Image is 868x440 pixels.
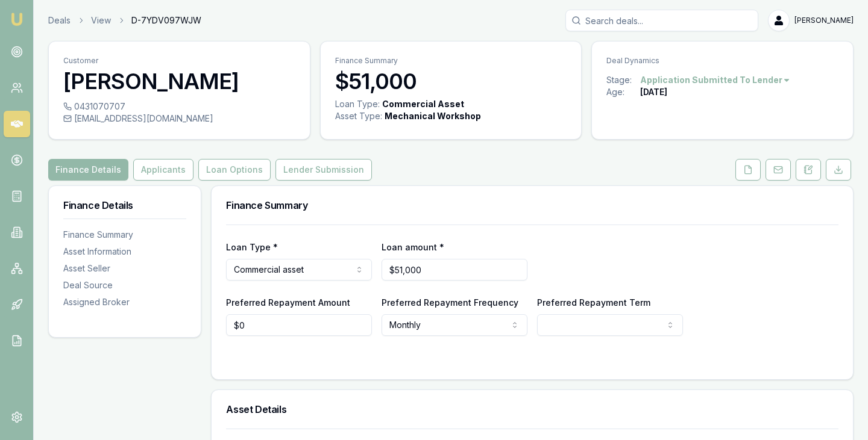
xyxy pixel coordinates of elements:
[226,404,838,414] h3: Asset Details
[606,56,838,66] p: Deal Dynamics
[63,56,295,66] p: Customer
[91,14,111,26] a: View
[63,262,186,274] div: Asset Seller
[226,200,838,210] h3: Finance Summary
[640,86,667,98] div: [DATE]
[565,10,758,31] input: Search deals
[63,296,186,308] div: Assigned Broker
[335,98,380,110] div: Loan Type:
[131,159,196,181] a: Applicants
[226,314,372,336] input: $
[335,56,567,66] p: Finance Summary
[382,98,464,110] div: Commercial Asset
[382,242,444,252] label: Loan amount *
[196,159,273,181] a: Loan Options
[63,101,295,113] div: 0431070707
[382,297,518,308] label: Preferred Repayment Frequency
[63,113,295,125] div: [EMAIL_ADDRESS][DOMAIN_NAME]
[63,229,186,241] div: Finance Summary
[537,297,650,308] label: Preferred Repayment Term
[606,74,640,86] div: Stage:
[63,279,186,291] div: Deal Source
[226,242,278,252] label: Loan Type *
[48,159,131,181] a: Finance Details
[382,259,527,280] input: $
[63,246,186,258] div: Asset Information
[385,110,481,122] div: Mechanical Workshop
[794,16,854,25] span: [PERSON_NAME]
[198,159,271,181] button: Loan Options
[275,159,372,181] button: Lender Submission
[48,159,128,181] button: Finance Details
[63,69,295,93] h3: [PERSON_NAME]
[63,200,186,210] h3: Finance Details
[226,297,350,308] label: Preferred Repayment Amount
[606,86,640,98] div: Age:
[131,14,201,26] span: D-7YDV097WJW
[640,74,791,86] button: Application Submitted To Lender
[48,14,201,26] nav: breadcrumb
[10,12,24,26] img: emu-icon-u.png
[273,159,374,181] a: Lender Submission
[335,110,382,122] div: Asset Type :
[48,14,71,26] a: Deals
[335,69,567,93] h3: $51,000
[133,159,193,181] button: Applicants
